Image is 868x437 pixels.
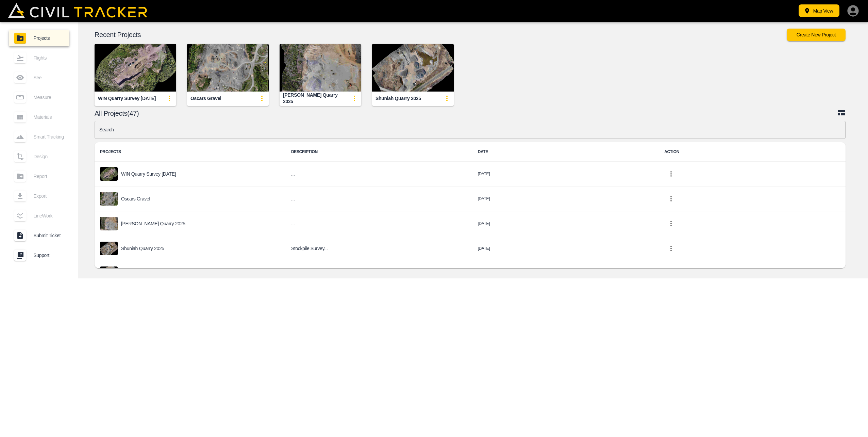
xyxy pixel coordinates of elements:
[372,44,454,92] img: Shuniah Quarry 2025
[100,192,118,206] img: project-image
[95,44,176,92] img: WIN Quarry Survey August 26 2025
[100,167,118,181] img: project-image
[121,221,185,226] p: [PERSON_NAME] Quarry 2025
[190,95,221,102] div: Oscars Gravel
[8,3,147,17] img: Civil Tracker
[98,95,156,102] div: WIN Quarry Survey [DATE]
[799,4,839,17] button: Map View
[121,171,176,177] p: WIN Quarry Survey [DATE]
[291,170,467,178] h6: ...
[472,142,659,162] th: DATE
[100,266,118,280] img: project-image
[33,253,64,258] span: Support
[33,233,64,238] span: Submit Ticket
[95,32,787,37] p: Recent Projects
[163,92,176,105] button: update-card-details
[121,246,164,251] p: Shuniah Quarry 2025
[286,142,472,162] th: DESCRIPTION
[9,227,69,244] a: Submit Ticket
[9,247,69,263] a: Support
[472,162,659,187] td: [DATE]
[9,30,69,46] a: Projects
[291,195,467,203] h6: ...
[291,244,467,253] h6: Stockpile Survey
[255,92,269,105] button: update-card-details
[187,44,269,92] img: Oscars Gravel
[33,35,64,41] span: Projects
[787,29,846,41] button: Create New Project
[283,92,348,104] div: [PERSON_NAME] Quarry 2025
[659,142,846,162] th: ACTION
[472,261,659,286] td: [DATE]
[100,242,118,255] img: project-image
[348,92,361,105] button: update-card-details
[472,236,659,261] td: [DATE]
[95,142,286,162] th: PROJECTS
[121,196,150,201] p: Oscars Gravel
[440,92,454,105] button: update-card-details
[291,220,467,228] h6: ...
[280,44,361,92] img: BJ Kapush Quarry 2025
[472,211,659,236] td: [DATE]
[375,95,421,102] div: Shuniah Quarry 2025
[95,111,837,116] p: All Projects(47)
[472,187,659,211] td: [DATE]
[100,217,118,230] img: project-image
